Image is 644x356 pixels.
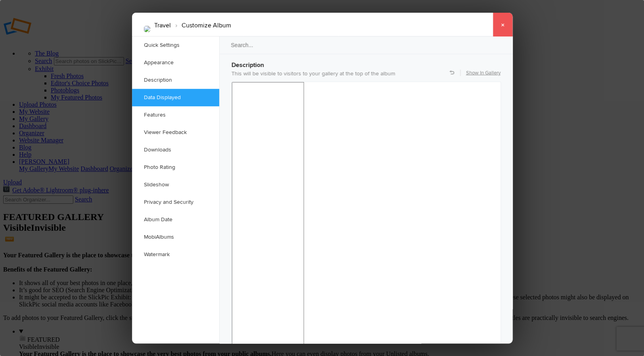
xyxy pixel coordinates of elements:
[132,106,219,124] a: Features
[132,36,219,54] a: Quick Settings
[466,69,501,77] a: Show In Gallery
[231,70,501,78] p: This will be visible to visitors to your gallery at the top of the album
[449,70,454,75] a: Revert
[132,141,219,159] a: Downloads
[132,54,219,71] a: Appearance
[132,89,219,106] a: Data Displayed
[132,211,219,228] a: Album Date
[132,246,219,263] a: Watermark
[132,193,219,211] a: Privacy and Security
[132,176,219,193] a: Slideshow
[132,228,219,246] a: MobiAlbums
[6,5,262,24] p: From [US_STATE] to [GEOGRAPHIC_DATA], from [GEOGRAPHIC_DATA] to [GEOGRAPHIC_DATA],
[171,19,231,32] li: Customize Album
[219,36,514,54] input: Search...
[6,29,262,38] p: carrying a camera is the only option.
[132,124,219,141] a: Viewer Feedback
[493,13,512,36] a: ×
[132,71,219,89] a: Description
[231,54,501,70] h3: Description
[154,19,171,32] li: Travel
[132,159,219,176] a: Photo Rating
[144,26,150,32] img: 2019ForumGalleryDeadVlie_001.jpg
